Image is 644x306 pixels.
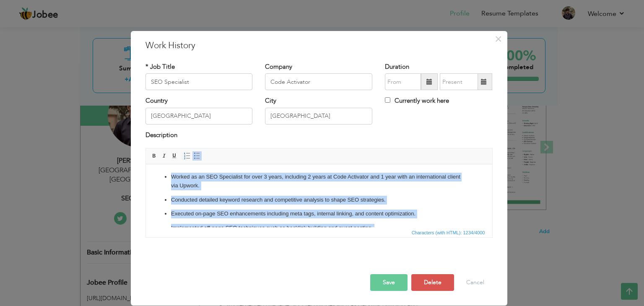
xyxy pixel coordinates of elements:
[410,229,487,236] span: Characters (with HTML): 1234/4000
[265,62,292,71] label: Company
[385,62,409,71] label: Duration
[385,73,421,90] input: From
[385,96,449,105] label: Currently work here
[170,151,179,161] a: Underline
[385,97,390,103] input: Currently work here
[146,164,492,227] iframe: Rich Text Editor, workEditor
[411,274,454,291] button: Delete
[265,96,276,105] label: City
[192,151,202,161] a: Insert/Remove Bulleted List
[495,31,502,47] span: ×
[458,274,493,291] button: Cancel
[145,62,175,71] label: * Job Title
[410,229,488,236] div: Statistics
[492,32,505,46] button: Close
[145,96,168,105] label: Country
[440,73,478,90] input: Present
[25,60,321,68] p: Implemented off-page SEO techniques such as backlink building and guest posting.
[150,151,159,161] a: Bold
[145,39,493,52] h3: Work History
[182,151,192,161] a: Insert/Remove Numbered List
[145,131,177,140] label: Description
[370,274,408,291] button: Save
[160,151,169,161] a: Italic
